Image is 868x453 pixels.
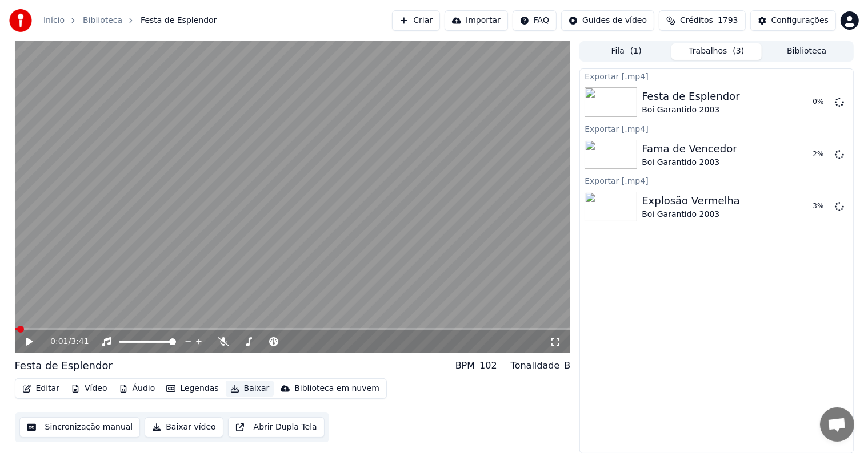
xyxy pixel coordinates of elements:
div: Explosão Vermelha [642,193,740,209]
span: 3:41 [71,336,89,347]
span: 1793 [718,15,738,26]
div: Boi Garantido 2003 [642,157,737,168]
div: 0 % [813,98,830,107]
span: ( 3 ) [733,46,744,57]
button: Importar [445,10,508,31]
button: Abrir Dupla Tela [228,417,325,438]
button: Fila [581,43,671,60]
button: Editar [18,381,64,397]
span: Créditos [680,15,713,26]
nav: breadcrumb [43,15,217,26]
button: Criar [392,10,440,31]
div: / [50,336,78,347]
div: BPM [455,359,475,373]
div: Boi Garantido 2003 [642,104,739,116]
span: ( 1 ) [630,46,642,57]
img: youka [9,9,32,32]
span: 0:01 [50,336,68,347]
div: 102 [479,359,497,373]
div: 3 % [813,202,830,211]
button: FAQ [513,10,557,31]
div: Festa de Esplendor [642,88,739,104]
div: Biblioteca em nuvem [294,383,379,394]
button: Baixar vídeo [145,417,223,438]
div: Exportar [.mp4] [580,69,853,83]
div: Configurações [771,15,829,26]
div: Tonalidade [511,359,560,373]
button: Biblioteca [762,43,852,60]
button: Legendas [162,381,223,397]
div: Festa de Esplendor [15,358,113,374]
button: Trabalhos [671,43,762,60]
button: Vídeo [66,381,112,397]
div: Bate-papo aberto [820,407,854,442]
button: Créditos1793 [659,10,746,31]
button: Áudio [114,381,160,397]
div: Exportar [.mp4] [580,122,853,135]
span: Festa de Esplendor [141,15,217,26]
button: Sincronização manual [19,417,141,438]
div: Fama de Vencedor [642,141,737,157]
div: Exportar [.mp4] [580,173,853,187]
div: B [564,359,570,373]
div: Boi Garantido 2003 [642,209,740,220]
a: Início [43,15,65,26]
button: Guides de vídeo [561,10,654,31]
button: Configurações [750,10,836,31]
div: 2 % [813,150,830,159]
a: Biblioteca [83,15,122,26]
button: Baixar [226,381,274,397]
